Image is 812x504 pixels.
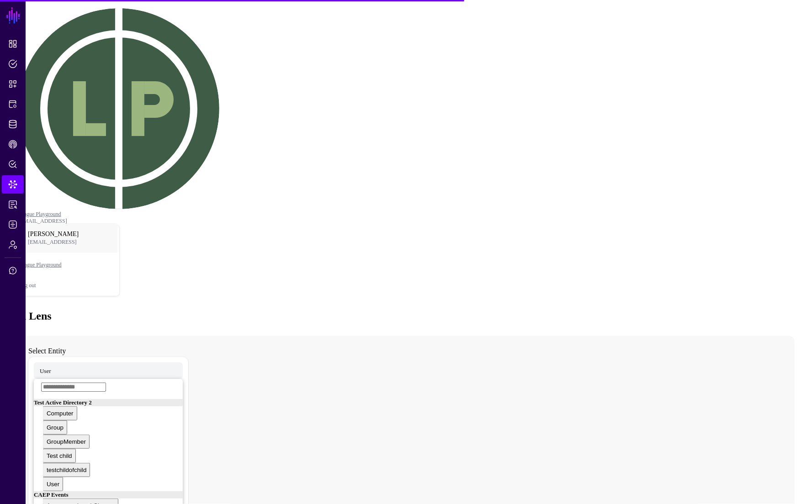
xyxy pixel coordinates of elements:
[43,406,77,420] button: Computer
[8,39,17,48] span: Dashboard
[8,180,17,189] span: Data Lens
[40,367,51,374] span: User
[19,282,119,289] div: Log out
[18,8,219,209] img: svg+xml;base64,PHN2ZyB3aWR0aD0iNDQwIiBoZWlnaHQ9IjQ0MCIgdmlld0JveD0iMCAwIDQ0MCA0NDAiIGZpbGw9Im5vbm...
[19,262,92,268] span: League Playground
[2,55,24,73] a: Policies
[8,200,17,209] span: Reports
[2,215,24,234] a: Logs
[47,481,59,488] span: User
[8,160,17,169] span: Policy Lens
[8,140,17,149] span: CAEP Hub
[2,195,24,214] a: Reports
[2,75,24,93] a: Snippets
[2,35,24,53] a: Dashboard
[8,79,17,89] span: Snippets
[47,452,72,459] span: Test child
[8,220,17,229] span: Logs
[8,120,17,129] span: Identity Data Fabric
[43,435,90,449] button: GroupMember
[2,175,24,194] a: Data Lens
[43,420,67,435] button: Group
[28,239,90,246] span: [EMAIL_ADDRESS]
[8,59,17,68] span: Policies
[2,95,24,113] a: Protected Systems
[47,467,86,473] span: testchildofchild
[43,477,63,491] button: User
[34,491,183,499] div: CAEP Events
[28,347,66,355] label: Select Entity
[8,240,17,249] span: Admin
[28,231,90,238] span: [PERSON_NAME]
[34,399,183,406] div: Test Active Directory 2
[8,266,17,275] span: Support
[47,410,74,417] span: Computer
[47,424,64,431] span: Group
[19,250,119,279] a: League Playground
[47,438,86,445] span: GroupMember
[5,5,21,26] a: SGNL
[8,100,17,109] span: Protected Systems
[18,218,120,225] div: [EMAIL_ADDRESS]
[4,310,808,322] h2: Data Lens
[2,236,24,254] a: Admin
[43,449,76,463] button: Test child
[2,155,24,173] a: Policy Lens
[2,115,24,133] a: Identity Data Fabric
[43,463,90,477] button: testchildofchild
[18,211,61,217] a: League Playground
[2,135,24,153] a: CAEP Hub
